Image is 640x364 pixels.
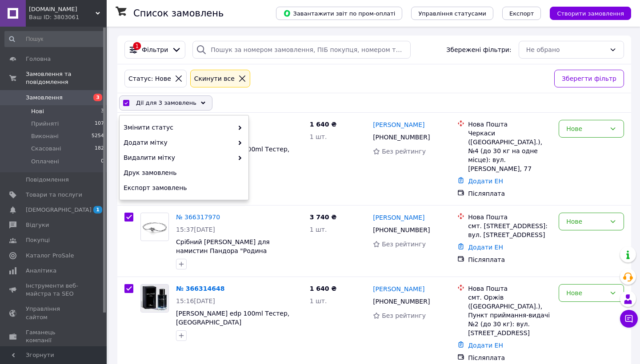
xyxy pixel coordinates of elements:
span: Покупці [26,236,50,244]
div: Нове [566,124,606,134]
span: Аналітика [26,267,56,275]
span: Зберегти фільтр [562,74,616,83]
span: 15:37[DATE] [176,226,215,233]
span: [DEMOGRAPHIC_DATA] [26,206,92,214]
span: 3 [93,94,102,101]
span: 1 шт. [310,133,327,140]
span: Управління статусами [418,10,486,17]
span: [PHONE_NUMBER] [373,134,430,141]
span: 5254 [92,132,104,140]
span: [PHONE_NUMBER] [373,298,430,305]
span: Відгуки [26,221,49,229]
span: Експорт замовлень [124,183,242,192]
span: Нові [31,107,44,115]
a: № 366317970 [176,214,220,221]
span: 1 шт. [310,297,327,305]
span: 15:16[DATE] [176,297,215,305]
div: Не обрано [526,45,606,55]
input: Пошук за номером замовлення, ПІБ покупця, номером телефону, Email, номером накладної [192,41,411,59]
span: Товари та послуги [26,191,82,199]
span: 1 640 ₴ [310,121,337,128]
div: Нова Пошта [468,120,552,129]
a: Додати ЕН [468,244,503,251]
div: Післяплата [468,189,552,198]
div: Статус: Нове [127,74,173,83]
a: Додати ЕН [468,342,503,349]
span: white-orchid.com.ua [29,5,96,13]
button: Створити замовлення [550,7,631,20]
span: 107 [95,120,104,128]
span: 0 [101,158,104,166]
button: Експорт [502,7,541,20]
a: [PERSON_NAME] [373,285,424,293]
span: Замовлення [26,94,63,102]
span: 1 шт. [310,226,327,233]
img: Фото товару [141,213,168,241]
span: Друк замовлень [124,168,242,177]
input: Пошук [4,31,105,47]
span: Інструменти веб-майстра та SEO [26,282,82,298]
div: смт. Оржів ([GEOGRAPHIC_DATA].), Пункт приймання-видачі №2 (до 30 кг): вул. [STREET_ADDRESS] [468,293,552,337]
div: Нове [566,217,606,226]
span: [PHONE_NUMBER] [373,226,430,233]
span: Гаманець компанії [26,328,82,344]
span: 1 640 ₴ [310,285,337,292]
span: Без рейтингу [382,312,426,319]
a: Фото товару [140,284,169,313]
span: Змінити статус [124,123,233,132]
a: [PERSON_NAME] [373,120,424,129]
button: Зберегти фільтр [554,70,624,87]
span: Завантажити звіт по пром-оплаті [283,9,395,17]
span: Прийняті [31,120,59,128]
span: Без рейтингу [382,241,426,248]
button: Завантажити звіт по пром-оплаті [276,7,402,20]
span: 182 [95,145,104,153]
span: Без рейтингу [382,148,426,155]
span: 3 740 ₴ [310,214,337,221]
div: Нова Пошта [468,284,552,293]
div: Нове [566,288,606,298]
span: Фільтри [142,45,168,54]
div: Cкинути все [192,74,236,83]
span: Головна [26,55,51,63]
span: Експорт [509,10,534,17]
button: Управління статусами [411,7,493,20]
div: Післяплата [468,255,552,264]
span: Скасовані [31,145,61,153]
span: Каталог ProSale [26,252,74,260]
a: Срібний [PERSON_NAME] для намистин Пандора "Родина назавжди" 21 [176,238,270,263]
span: Додати мітку [124,138,233,147]
span: Збережені фільтри: [446,45,511,54]
a: [PERSON_NAME] edp 100ml Тестер, [GEOGRAPHIC_DATA] [176,310,289,326]
div: Нова Пошта [468,213,552,222]
a: № 366314648 [176,285,224,292]
a: Додати ЕН [468,178,503,185]
span: Створити замовлення [557,10,624,17]
span: 1 [93,206,102,214]
div: Черкаси ([GEOGRAPHIC_DATA].), №4 (до 30 кг на одне місце): вул. [PERSON_NAME], 77 [468,129,552,173]
button: Чат з покупцем [620,310,638,328]
h1: Список замовлень [133,8,224,19]
span: Повідомлення [26,176,69,184]
div: Ваш ID: 3803061 [29,13,107,21]
div: смт. [STREET_ADDRESS]: вул. [STREET_ADDRESS] [468,222,552,239]
img: Фото товару [141,285,168,312]
a: [PERSON_NAME] [373,213,424,222]
a: Створити замовлення [541,9,631,16]
span: Управління сайтом [26,305,82,321]
span: Оплачені [31,158,59,166]
span: Дії для 3 замовлень [136,99,196,107]
div: Післяплата [468,353,552,362]
span: Видалити мітку [124,153,233,162]
a: Фото товару [140,213,169,241]
span: Виконані [31,132,59,140]
span: Замовлення та повідомлення [26,70,107,86]
span: 3 [101,107,104,115]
